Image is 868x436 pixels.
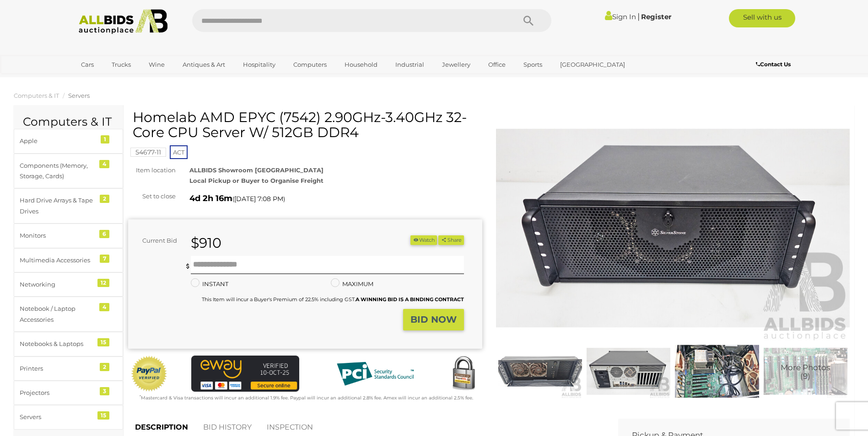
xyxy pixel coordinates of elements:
div: 15 [97,411,109,420]
b: Contact Us [756,61,791,68]
strong: BID NOW [410,314,457,325]
img: Homelab AMD EPYC (7542) 2.90GHz-3.40GHz 32-Core CPU Server W/ 512GB DDR4 [675,344,759,398]
button: BID NOW [403,309,464,330]
a: Sports [518,57,548,72]
a: Multimedia Accessories 7 [14,248,123,272]
div: Hard Drive Arrays & Tape Drives [20,195,95,217]
div: 15 [97,338,109,346]
li: Watch this item [410,235,437,245]
h2: Computers & IT [23,116,114,128]
a: Industrial [389,57,430,72]
div: Current Bid [128,235,184,246]
a: Computers [287,57,333,72]
button: Share [438,235,464,245]
h1: Homelab AMD EPYC (7542) 2.90GHz-3.40GHz 32-Core CPU Server W/ 512GB DDR4 [133,110,480,140]
a: Apple 1 [14,129,123,153]
small: Mastercard & Visa transactions will incur an additional 1.9% fee. Paypal will incur an additional... [140,395,473,401]
img: Homelab AMD EPYC (7542) 2.90GHz-3.40GHz 32-Core CPU Server W/ 512GB DDR4 [764,344,847,398]
div: 4 [99,160,109,168]
strong: ALLBIDS Showroom [GEOGRAPHIC_DATA] [189,166,323,174]
a: Printers 2 [14,356,123,381]
div: Printers [20,363,95,374]
mark: 54677-11 [130,148,166,157]
div: 2 [100,363,109,371]
button: Search [506,9,551,32]
strong: Local Pickup or Buyer to Organise Freight [189,177,323,184]
img: Homelab AMD EPYC (7542) 2.90GHz-3.40GHz 32-Core CPU Server W/ 512GB DDR4 [587,344,670,398]
label: INSTANT [191,279,228,289]
a: Household [339,57,383,72]
a: Projectors 3 [14,381,123,405]
img: PCI DSS compliant [329,356,421,392]
a: Contact Us [756,59,793,69]
b: A WINNING BID IS A BINDING CONTRACT [356,296,464,303]
a: Sign In [605,12,636,21]
a: Register [641,12,671,21]
a: Hospitality [237,57,281,72]
span: ACT [170,145,188,159]
span: ( ) [232,195,285,202]
div: Item location [121,165,183,175]
div: Components (Memory, Storage, Cards) [20,160,95,182]
div: 12 [97,279,109,287]
img: Allbids.com.au [74,9,173,34]
button: Watch [410,235,437,245]
a: Trucks [106,57,137,72]
small: This Item will incur a Buyer's Premium of 22.5% including GST. [202,296,464,303]
a: Servers [68,92,90,99]
div: Networking [20,279,95,290]
a: More Photos(9) [764,344,847,398]
strong: 4d 2h 16m [189,193,232,203]
img: eWAY Payment Gateway [191,356,299,392]
div: 7 [100,255,109,263]
div: Multimedia Accessories [20,255,95,266]
label: MAXIMUM [331,279,373,289]
div: 6 [99,230,109,238]
div: 3 [100,387,109,395]
strong: $910 [191,234,221,251]
img: Homelab AMD EPYC (7542) 2.90GHz-3.40GHz 32-Core CPU Server W/ 512GB DDR4 [496,114,850,342]
div: Notebooks & Laptops [20,339,95,349]
img: Secured by Rapid SSL [445,356,482,392]
div: Notebook / Laptop Accessories [20,303,95,325]
div: Projectors [20,388,95,398]
a: Antiques & Art [177,57,231,72]
div: Servers [20,412,95,422]
div: Monitors [20,230,95,241]
a: Notebooks & Laptops 15 [14,332,123,356]
span: | [637,11,640,21]
a: Cars [75,57,100,72]
a: Computers & IT [14,92,59,99]
a: [GEOGRAPHIC_DATA] [554,57,631,72]
div: 1 [101,135,109,144]
a: 54677-11 [130,149,166,156]
img: Official PayPal Seal [130,356,168,392]
a: Monitors 6 [14,223,123,248]
a: Notebook / Laptop Accessories 4 [14,297,123,332]
a: Sell with us [729,9,795,27]
a: Networking 12 [14,272,123,297]
a: Hard Drive Arrays & Tape Drives 2 [14,188,123,223]
div: 2 [100,195,109,203]
a: Components (Memory, Storage, Cards) 4 [14,154,123,189]
a: Servers 15 [14,405,123,429]
a: Wine [143,57,171,72]
span: More Photos (9) [781,364,830,381]
a: Jewellery [436,57,476,72]
a: Office [482,57,512,72]
div: Set to close [121,191,183,202]
img: Homelab AMD EPYC (7542) 2.90GHz-3.40GHz 32-Core CPU Server W/ 512GB DDR4 [498,344,582,398]
div: 4 [99,303,109,311]
span: [DATE] 7:08 PM [234,195,283,203]
div: Apple [20,136,95,146]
